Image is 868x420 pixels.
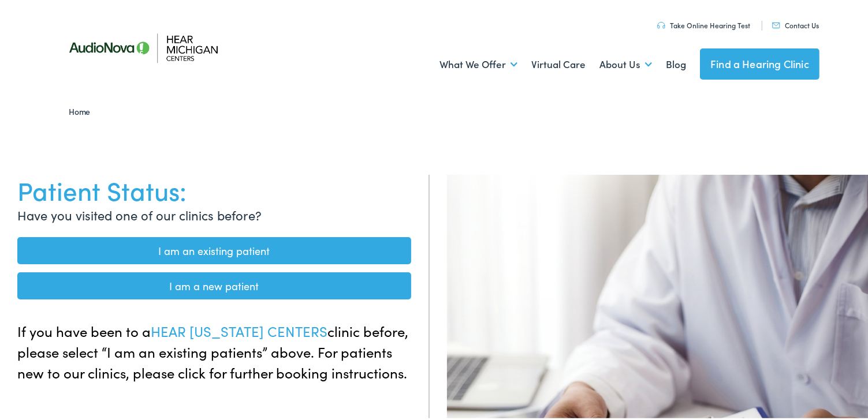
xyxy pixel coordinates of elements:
[657,20,665,27] img: utility icon
[17,270,411,297] a: I am a new patient
[151,319,327,338] span: HEAR [US_STATE] CENTERS
[700,46,819,77] a: Find a Hearing Clinic
[666,41,686,84] a: Blog
[657,18,750,28] a: Take Online Hearing Test
[17,318,411,381] p: If you have been to a clinic before, please select “I am an existing patients” above. For patient...
[17,203,411,222] p: Have you visited one of our clinics before?
[531,41,586,84] a: Virtual Care
[17,235,411,262] a: I am an existing patient
[772,18,819,28] a: Contact Us
[599,41,652,84] a: About Us
[17,172,411,203] h1: Patient Status:
[439,41,517,84] a: What We Offer
[69,103,96,115] a: Home
[772,20,780,26] img: utility icon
